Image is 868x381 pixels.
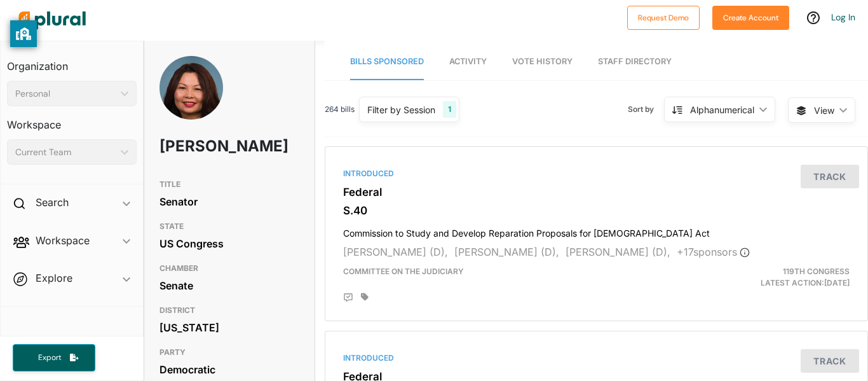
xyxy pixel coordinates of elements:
[343,246,448,258] span: [PERSON_NAME] (D),
[627,10,700,24] a: Request Demo
[343,293,353,303] div: Add Position Statement
[350,57,424,66] span: Bills Sponsored
[159,276,299,295] div: Senate
[343,352,850,364] div: Introduced
[7,106,137,134] h3: Workspace
[677,246,750,258] span: + 17 sponsor s
[343,204,850,217] h3: S.40
[814,104,834,117] span: View
[159,261,299,276] h3: CHAMBER
[159,360,299,379] div: Democratic
[159,219,299,234] h3: STATE
[801,165,859,188] button: Track
[831,11,855,23] a: Log In
[443,101,456,118] div: 1
[684,266,859,289] div: Latest Action: [DATE]
[36,195,69,209] h2: Search
[801,349,859,373] button: Track
[350,44,424,80] a: Bills Sponsored
[159,345,299,360] h3: PARTY
[783,267,850,276] span: 119th Congress
[159,192,299,211] div: Senator
[627,6,700,30] button: Request Demo
[712,10,789,24] a: Create Account
[712,6,789,30] button: Create Account
[367,103,435,116] div: Filter by Session
[325,104,355,115] span: 264 bills
[598,44,672,80] a: Staff Directory
[449,44,487,80] a: Activity
[343,168,850,179] div: Introduced
[628,104,664,115] span: Sort by
[159,303,299,318] h3: DISTRICT
[7,48,137,76] h3: Organization
[361,293,369,301] div: Add tags
[10,20,37,47] button: privacy banner
[159,56,223,134] img: Headshot of Tammy Duckworth
[343,222,850,239] h4: Commission to Study and Develop Reparation Proposals for [DEMOGRAPHIC_DATA] Act
[159,177,299,192] h3: TITLE
[159,234,299,253] div: US Congress
[159,318,299,337] div: [US_STATE]
[512,44,573,80] a: Vote History
[159,127,243,165] h1: [PERSON_NAME]
[512,57,573,66] span: Vote History
[343,186,850,198] h3: Federal
[13,344,95,371] button: Export
[29,352,70,363] span: Export
[454,246,559,258] span: [PERSON_NAME] (D),
[690,103,754,116] div: Alphanumerical
[343,267,464,276] span: Committee on the Judiciary
[566,246,670,258] span: [PERSON_NAME] (D),
[449,57,487,66] span: Activity
[15,87,116,100] div: Personal
[15,146,116,159] div: Current Team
